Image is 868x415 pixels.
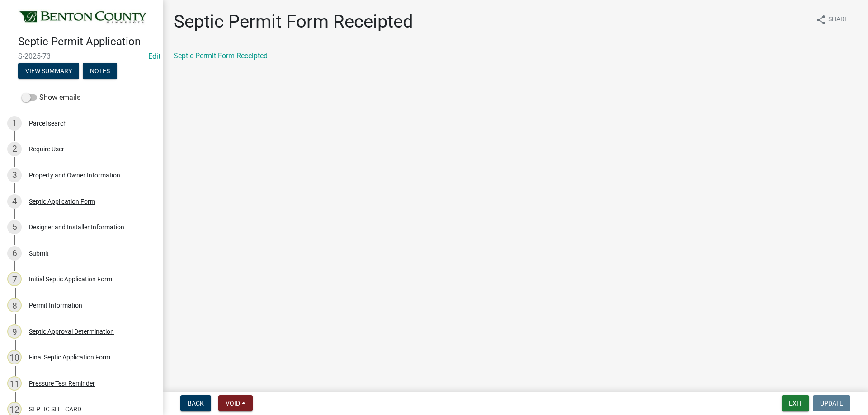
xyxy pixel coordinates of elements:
div: 4 [7,194,22,209]
div: 8 [7,298,22,312]
h4: Septic Permit Application [18,35,156,48]
span: Share [828,14,848,25]
h1: Septic Permit Form Receipted [174,11,413,33]
div: Septic Application Form [29,198,95,205]
button: Exit [782,395,809,411]
div: 3 [7,168,22,182]
div: 7 [7,272,22,286]
div: Final Septic Application Form [29,354,110,360]
label: Show emails [22,92,80,103]
button: Update [813,395,850,411]
div: 6 [7,246,22,261]
div: Pressure Test Reminder [29,380,95,387]
wm-modal-confirm: Edit Application Number [148,52,160,61]
div: Initial Septic Application Form [29,276,112,282]
wm-modal-confirm: Notes [83,68,117,75]
button: Back [180,395,211,411]
div: SEPTIC SITE CARD [29,406,81,412]
div: 2 [7,142,22,156]
wm-modal-confirm: Summary [18,68,79,75]
div: Parcel search [29,120,67,126]
i: share [816,14,826,25]
span: Back [188,400,204,407]
div: 11 [7,376,22,391]
img: Benton County, Minnesota [18,9,148,26]
a: Septic Permit Form Receipted [174,51,268,60]
span: S-2025-73 [18,52,145,61]
div: Designer and Installer Information [29,224,124,230]
div: 9 [7,324,22,339]
div: 10 [7,350,22,364]
button: Notes [83,63,117,79]
div: Submit [29,250,49,256]
span: Void [226,400,240,407]
div: Septic Approval Determination [29,328,114,335]
div: Permit Information [29,302,82,308]
span: Update [820,400,843,407]
a: Edit [148,52,160,61]
div: 1 [7,116,22,131]
div: Require User [29,146,64,152]
div: Property and Owner Information [29,172,120,178]
button: shareShare [808,11,855,28]
button: View Summary [18,63,79,79]
button: Void [218,395,253,411]
div: 5 [7,220,22,234]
